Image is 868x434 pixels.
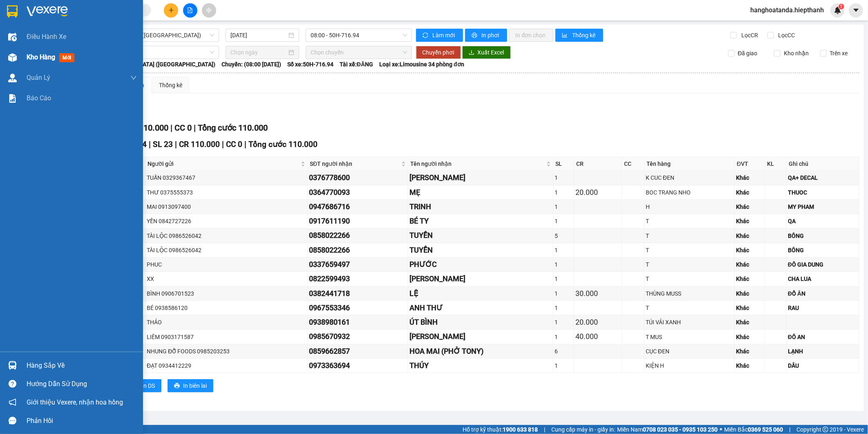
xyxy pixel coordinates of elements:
[170,123,172,133] span: |
[409,316,552,328] div: ÚT BÌNH
[849,3,863,18] button: caret-down
[410,159,545,168] span: Tên người nhận
[788,361,858,370] div: DÂU
[409,230,552,241] div: TUYỀN
[503,426,538,433] strong: 1900 633 818
[409,259,552,270] div: PHƯỚC
[8,53,17,62] img: warehouse-icon
[27,415,137,427] div: Phản hồi
[147,246,306,255] div: TÀI LỘC 0986526042
[736,188,763,197] div: Khác
[736,289,763,298] div: Khác
[8,94,17,103] img: solution-icon
[308,185,408,200] td: 0364770093
[309,244,407,256] div: 0858022266
[147,289,306,298] div: BÌNH 0906701523
[646,361,733,370] div: KIỆN H
[555,347,573,356] div: 6
[736,361,763,370] div: Khác
[308,243,408,258] td: 0858022266
[147,217,306,226] div: YẾN 0842727226
[206,7,212,13] span: aim
[555,303,573,312] div: 1
[27,93,51,103] span: Báo cáo
[736,246,763,255] div: Khác
[555,29,603,42] button: bar-chartThống kê
[142,381,155,390] span: In DS
[788,231,858,240] div: BÔNG
[646,332,733,341] div: T MUS
[408,200,553,214] td: TRINH
[646,274,733,283] div: T
[744,5,830,15] span: hanghoatanda.hiepthanh
[309,316,407,328] div: 0938980161
[646,289,733,298] div: THÙNG MUSS
[572,31,597,40] span: Thống kê
[765,157,787,171] th: KL
[308,344,408,359] td: 0859662857
[827,49,851,58] span: Trên xe
[562,32,569,39] span: bar-chart
[308,301,408,315] td: 0967553346
[308,272,408,286] td: 0822599493
[309,215,407,227] div: 0917611190
[834,7,841,14] img: icon-new-feature
[147,202,306,211] div: MAI 0913097400
[788,173,858,182] div: QA+ DECAL
[408,243,553,258] td: TUYỀN
[409,201,552,212] div: TRINH
[735,157,765,171] th: ĐVT
[736,274,763,283] div: Khác
[159,81,182,90] div: Thống kê
[408,330,553,344] td: XUAB ANH
[309,360,407,371] div: 0973363694
[194,123,196,133] span: |
[147,274,306,283] div: XX
[309,273,407,285] div: 0822599493
[27,72,50,83] span: Quản Lý
[551,425,615,434] span: Cung cấp máy in - giấy in:
[309,187,407,198] div: 0364770093
[555,318,573,327] div: 1
[544,425,545,434] span: |
[735,49,761,58] span: Đã giao
[748,426,783,433] strong: 0369 525 060
[408,258,553,272] td: PHƯỚC
[408,171,553,185] td: NGỌC THẢO
[179,140,220,149] span: CR 110.000
[553,157,574,171] th: SL
[617,425,718,434] span: Miền Nam
[409,331,552,342] div: [PERSON_NAME]
[622,157,644,171] th: CC
[27,359,137,372] div: Hàng sắp về
[575,331,620,342] div: 40.000
[839,4,844,9] sup: 1
[736,217,763,226] div: Khác
[852,7,860,14] span: caret-down
[308,258,408,272] td: 0337659497
[309,346,407,357] div: 0859662857
[147,347,306,356] div: NHUNG ĐỖ FOODS 0985203253
[408,344,553,359] td: HOA MAI (PHỞ TONY)
[311,29,407,41] span: 08:00 - 50H-716.94
[409,215,552,227] div: BÉ TY
[646,231,733,240] div: T
[555,260,573,269] div: 1
[575,187,620,198] div: 20.000
[308,228,408,243] td: 0858022266
[555,274,573,283] div: 1
[310,159,400,168] span: SĐT người nhận
[408,214,553,228] td: BÉ TY
[463,425,538,434] span: Hỗ trợ kỹ thuật:
[416,46,461,59] button: Chuyển phơi
[646,217,733,226] div: T
[164,3,178,18] button: plus
[788,274,858,283] div: CHA LUA
[840,4,843,9] span: 1
[147,231,306,240] div: TÀI LỘC 0986526042
[555,173,573,182] div: 1
[230,48,287,57] input: Chọn ngày
[287,60,333,69] span: Số xe: 50H-716.94
[202,3,216,18] button: aim
[416,29,463,42] button: syncLàm mới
